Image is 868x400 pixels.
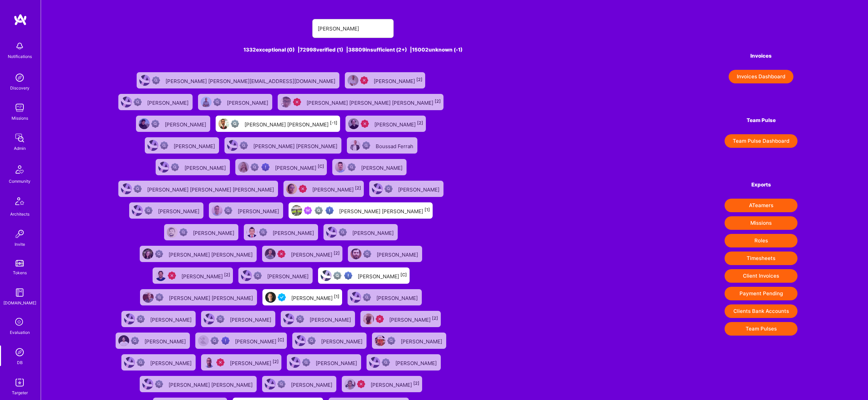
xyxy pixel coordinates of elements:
[291,293,339,302] div: [PERSON_NAME]
[198,352,284,373] a: User AvatarUnqualified[PERSON_NAME][2]
[364,352,443,373] a: User AvatarNot Scrubbed[PERSON_NAME]
[153,156,233,178] a: User AvatarNot Scrubbed[PERSON_NAME]
[221,337,230,345] img: High Potential User
[147,140,158,151] img: User Avatar
[14,14,27,26] img: logo
[348,75,358,86] img: User Avatar
[116,91,195,113] a: User AvatarNot Scrubbed[PERSON_NAME]
[725,322,797,336] button: Team Pulses
[241,270,252,281] img: User Avatar
[155,293,163,301] img: Not Scrubbed
[372,183,383,194] img: User Avatar
[330,120,337,125] sup: [-1]
[150,315,193,323] div: [PERSON_NAME]
[291,380,334,388] div: [PERSON_NAME]
[169,293,254,302] div: [PERSON_NAME] [PERSON_NAME]
[13,286,26,299] img: guide book
[361,120,369,128] img: Unqualified
[369,357,380,368] img: User Avatar
[134,98,142,106] img: Not Scrubbed
[235,336,284,345] div: [PERSON_NAME]
[134,185,142,193] img: Not Scrubbed
[302,358,310,366] img: Not Scrubbed
[344,135,420,156] a: User AvatarNot ScrubbedBoussad Ferrah
[382,358,390,366] img: Not Scrubbed
[344,272,352,280] img: High Potential User
[204,314,215,324] img: User Avatar
[137,286,260,308] a: User AvatarNot Scrubbed[PERSON_NAME] [PERSON_NAME]
[725,117,797,123] h4: Team Pulse
[376,315,384,323] img: Unqualified
[9,178,31,185] div: Community
[132,205,143,216] img: User Avatar
[224,272,230,277] sup: [2]
[12,194,28,211] img: Architects
[277,250,285,258] img: Unqualified
[281,178,367,200] a: User AvatarUnqualified[PERSON_NAME][2]
[17,359,23,366] div: DB
[374,76,422,85] div: [PERSON_NAME]
[363,250,371,258] img: Not Scrubbed
[181,271,230,280] div: [PERSON_NAME]
[307,98,441,106] div: [PERSON_NAME] [PERSON_NAME] [PERSON_NAME]
[142,379,153,389] img: User Avatar
[238,162,249,173] img: User Avatar
[725,134,797,148] button: Team Pulse Dashboard
[158,162,169,173] img: User Avatar
[259,243,345,265] a: User AvatarUnqualified[PERSON_NAME][2]
[230,358,279,367] div: [PERSON_NAME]
[160,141,168,149] img: Not Scrubbed
[725,304,797,318] button: Clients Bank Accounts
[198,335,209,346] img: User Avatar
[230,315,273,323] div: [PERSON_NAME]
[212,205,222,216] img: User Avatar
[251,163,259,171] img: Not fully vetted
[260,286,345,308] a: User AvatarVetted A.Teamer[PERSON_NAME][1]
[342,69,428,91] a: User AvatarUnqualified[PERSON_NAME][2]
[168,272,176,280] img: Unqualified
[312,184,361,193] div: [PERSON_NAME]
[361,163,404,172] div: [PERSON_NAME]
[144,336,187,345] div: [PERSON_NAME]
[286,183,297,194] img: User Avatar
[725,287,797,300] button: Payment Pending
[360,76,368,84] img: Unqualified
[376,141,415,150] div: Boussad Ferrah
[155,270,166,281] img: User Avatar
[725,53,797,59] h4: Invoices
[233,156,330,178] a: User AvatarNot fully vettedHigh Potential User[PERSON_NAME][C]
[193,228,236,237] div: [PERSON_NAME]
[413,381,419,386] sup: [2]
[352,228,395,237] div: [PERSON_NAME]
[119,308,198,330] a: User AvatarNot Scrubbed[PERSON_NAME]
[155,380,163,388] img: Not Scrubbed
[278,337,284,342] sup: [C]
[13,101,26,115] img: teamwork
[231,120,239,128] img: Not fully vetted
[291,205,302,216] img: User Avatar
[236,265,315,286] a: User AvatarNot Scrubbed[PERSON_NAME]
[12,161,28,178] img: Community
[206,200,286,221] a: User AvatarNot Scrubbed[PERSON_NAME]
[344,379,355,389] img: User Avatar
[339,228,347,236] img: Not Scrubbed
[725,234,797,247] button: Roles
[371,380,419,388] div: [PERSON_NAME]
[308,337,316,345] img: Not Scrubbed
[725,269,797,283] button: Client Invoices
[278,308,358,330] a: User AvatarNot Scrubbed[PERSON_NAME]
[265,292,276,303] img: User Avatar
[13,131,26,145] img: admin teamwork
[400,272,407,277] sup: [C]
[13,376,26,389] img: Skill Targeter
[259,373,339,395] a: User AvatarNot Scrubbed[PERSON_NAME]
[725,252,797,265] button: Timesheets
[204,357,215,368] img: User Avatar
[198,308,278,330] a: User AvatarNot Scrubbed[PERSON_NAME]
[174,141,216,150] div: [PERSON_NAME]
[275,91,446,113] a: User AvatarUnqualified[PERSON_NAME] [PERSON_NAME] [PERSON_NAME][2]
[158,206,201,215] div: [PERSON_NAME]
[155,250,163,258] img: Not Scrubbed
[137,358,145,366] img: Not Scrubbed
